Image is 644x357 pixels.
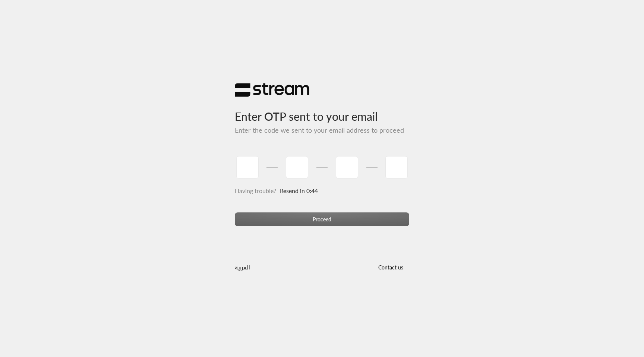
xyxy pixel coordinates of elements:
h3: Enter OTP sent to your email [235,97,409,123]
a: العربية [235,260,250,274]
button: Contact us [372,260,409,274]
img: Stream Logo [235,83,309,97]
span: Having trouble? [235,187,276,194]
h5: Enter the code we sent to your email address to proceed [235,126,409,135]
a: Contact us [372,264,409,271]
span: Resend in 0:44 [280,187,318,194]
